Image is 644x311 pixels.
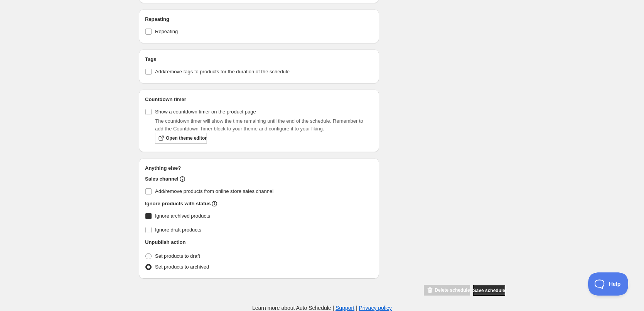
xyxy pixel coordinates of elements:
span: Add/remove products from online store sales channel [155,188,273,194]
h2: Sales channel [145,175,179,183]
span: Open theme editor [166,135,207,141]
h2: Ignore products with status [145,200,211,208]
a: Support [335,305,354,311]
iframe: Toggle Customer Support [588,272,629,296]
a: Open theme editor [155,133,207,144]
h2: Tags [145,56,373,63]
span: Show a countdown timer on the product page [155,109,256,115]
h2: Repeating [145,15,373,23]
span: Set products to draft [155,253,200,259]
button: Save schedule [473,285,505,296]
h2: Unpublish action [145,238,185,246]
span: Save schedule [473,287,505,294]
span: Set products to archived [155,264,209,270]
span: Add/remove tags to products for the duration of the schedule [155,69,290,74]
span: Ignore archived products [155,213,210,219]
h2: Anything else? [145,164,373,172]
h2: Countdown timer [145,96,373,103]
p: The countdown timer will show the time remaining until the end of the schedule. Remember to add t... [155,117,373,133]
a: Privacy policy [359,305,392,311]
span: Repeating [155,29,178,34]
span: Ignore draft products [155,227,201,233]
